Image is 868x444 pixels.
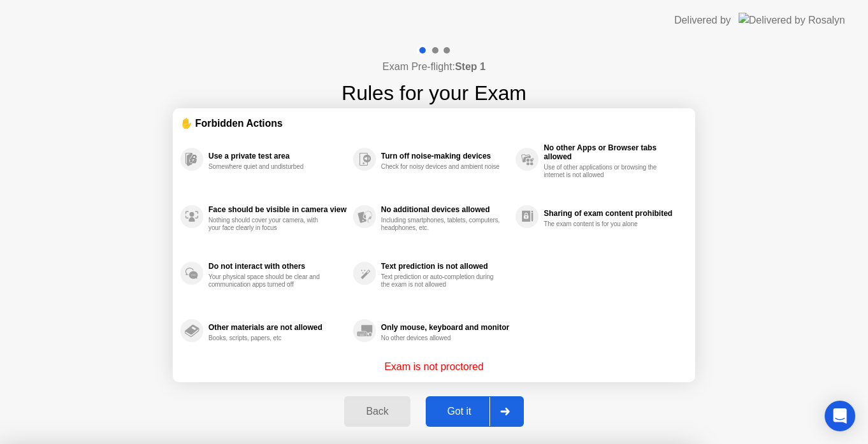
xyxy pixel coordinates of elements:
[544,143,681,161] div: No other Apps or Browser tabs allowed
[384,359,484,375] p: Exam is not proctored
[825,401,855,431] div: Open Intercom Messenger
[382,59,486,75] h4: Exam Pre-flight:
[208,152,347,161] div: Use a private test area
[381,273,502,289] div: Text prediction or auto-completion during the exam is not allowed
[208,205,347,214] div: Face should be visible in camera view
[208,334,329,342] div: Books, scripts, papers, etc
[208,217,329,232] div: Nothing should cover your camera, with your face clearly in focus
[342,78,526,108] h1: Rules for your Exam
[381,262,509,271] div: Text prediction is not allowed
[208,163,329,171] div: Somewhere quiet and undisturbed
[381,334,502,342] div: No other devices allowed
[455,61,486,72] b: Step 1
[348,406,406,417] div: Back
[180,116,688,131] div: ✋ Forbidden Actions
[739,13,845,27] img: Delivered by Rosalyn
[208,323,347,332] div: Other materials are not allowed
[430,406,489,417] div: Got it
[208,273,329,289] div: Your physical space should be clear and communication apps turned off
[381,205,509,214] div: No additional devices allowed
[381,163,502,171] div: Check for noisy devices and ambient noise
[381,323,509,332] div: Only mouse, keyboard and monitor
[674,13,731,28] div: Delivered by
[544,209,681,218] div: Sharing of exam content prohibited
[381,152,509,161] div: Turn off noise-making devices
[544,220,664,228] div: The exam content is for you alone
[208,262,347,271] div: Do not interact with others
[381,217,502,232] div: Including smartphones, tablets, computers, headphones, etc.
[544,164,664,179] div: Use of other applications or browsing the internet is not allowed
